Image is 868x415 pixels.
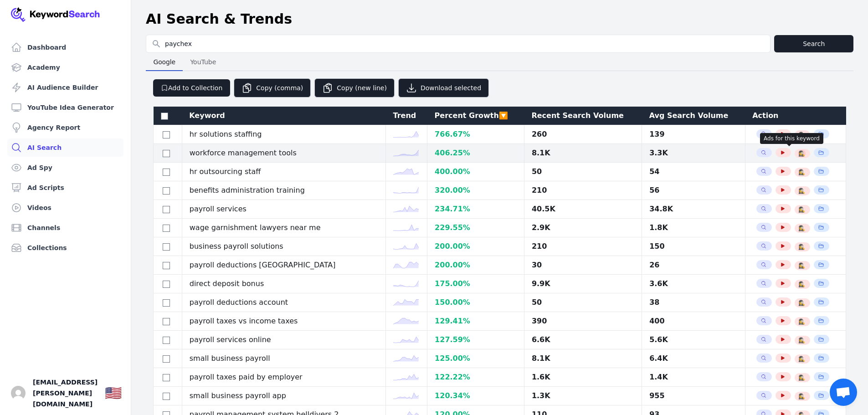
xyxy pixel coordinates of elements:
div: 234.71 % [435,204,517,215]
div: 6.4K [649,353,737,364]
button: Download selected [398,78,489,97]
div: 127.59 % [435,334,517,345]
div: 8.1K [532,148,634,159]
span: 🕵️‍♀️ [798,393,805,400]
span: 🕵️‍♀️ [798,355,805,363]
td: payroll deductions [GEOGRAPHIC_DATA] [182,256,385,275]
div: 1.4K [649,372,737,383]
span: 🕵️‍♀️ [798,206,805,213]
p: Ads for this keyword [764,135,820,142]
td: payroll taxes paid by employer [182,368,385,387]
button: 🕵️‍♀️ [798,150,806,157]
a: Channels [7,219,123,237]
div: 200.00 % [435,241,517,252]
button: 🕵️‍♀️ [798,393,806,400]
a: Academy [7,58,123,77]
div: 1.6K [532,372,634,383]
button: 🕵️‍♀️ [798,262,806,269]
div: Recent Search Volume [531,110,634,121]
div: 3.6K [649,278,737,289]
button: 🕵️‍♀️ [798,355,806,363]
div: 56 [649,185,737,196]
td: small business payroll app [182,387,385,405]
a: Agency Report [7,118,123,137]
button: 🕵️‍♀️ [798,299,806,307]
div: 139 [649,129,737,140]
button: Add to Collection [153,79,230,97]
td: payroll services online [182,331,385,349]
div: 210 [532,185,634,196]
div: Open chat [830,379,857,406]
h1: AI Search & Trends [146,11,292,27]
div: 260 [532,129,634,140]
td: payroll services [182,200,385,219]
button: 🕵️‍♀️ [798,187,806,195]
div: 406.25 % [435,148,517,159]
span: 🕵️‍♀️ [798,187,805,195]
div: 🇺🇸 [105,385,122,401]
button: 🕵️‍♀️ [798,281,806,288]
span: 🕵️‍♀️ [798,262,805,269]
div: 1.8K [649,222,737,233]
div: 34.8K [649,204,737,215]
div: 150.00 % [435,297,517,308]
button: Copy (comma) [234,78,311,97]
a: AI Audience Builder [7,78,123,97]
div: Action [752,110,838,121]
button: 🕵️‍♀️ [798,318,806,325]
div: 150 [649,241,737,252]
div: 122.22 % [435,372,517,383]
button: 🕵️‍♀️ [798,225,806,232]
div: 400.00 % [435,166,517,177]
td: payroll deductions account [182,293,385,312]
button: 🕵️‍♀️ [798,374,806,381]
div: 50 [532,166,634,177]
button: Search [774,35,853,52]
a: Videos [7,199,123,217]
td: business payroll solutions [182,237,385,256]
td: payroll taxes vs income taxes [182,312,385,331]
span: 🕵️‍♀️ [798,243,805,251]
a: Ad Scripts [7,179,123,197]
div: Keyword [189,110,378,121]
div: 120.34 % [435,390,517,401]
button: 🕵️‍♀️ [798,131,806,138]
span: 🕵️‍♀️ [798,150,805,157]
span: 🕵️‍♀️ [798,374,805,381]
td: hr solutions staffing [182,125,385,144]
div: 54 [649,166,737,177]
div: 6.6K [532,334,634,345]
div: 38 [649,297,737,308]
div: 26 [649,260,737,271]
button: 🕵️‍♀️ [798,169,806,176]
span: 🕵️‍♀️ [798,225,805,232]
div: 5.6K [649,334,737,345]
div: 955 [649,390,737,401]
button: Copy (new line) [314,78,395,97]
div: 9.9K [532,278,634,289]
div: 50 [532,297,634,308]
button: 🕵️‍♀️ [798,206,806,213]
span: Google [149,56,179,68]
span: 🕵️‍♀️ [798,169,805,176]
div: 30 [532,260,634,271]
span: 🕵️‍♀️ [798,131,805,138]
button: 🕵️‍♀️ [798,243,806,251]
div: Avg Search Volume [649,110,738,121]
div: 200.00 % [435,260,517,271]
td: wage garnishment lawyers near me [182,219,385,237]
div: 229.55 % [435,222,517,233]
div: 175.00 % [435,278,517,289]
div: 2.9K [532,222,634,233]
span: 🕵️‍♀️ [798,299,805,307]
div: Trend [393,110,420,121]
button: 🇺🇸 [105,384,122,402]
a: Collections [7,239,123,257]
td: hr outsourcing staff [182,163,385,181]
span: YouTube [186,56,220,68]
div: 766.67 % [435,129,517,140]
div: 400 [649,316,737,327]
div: Percent Growth 🔽 [435,110,517,121]
div: 1.3K [532,390,634,401]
